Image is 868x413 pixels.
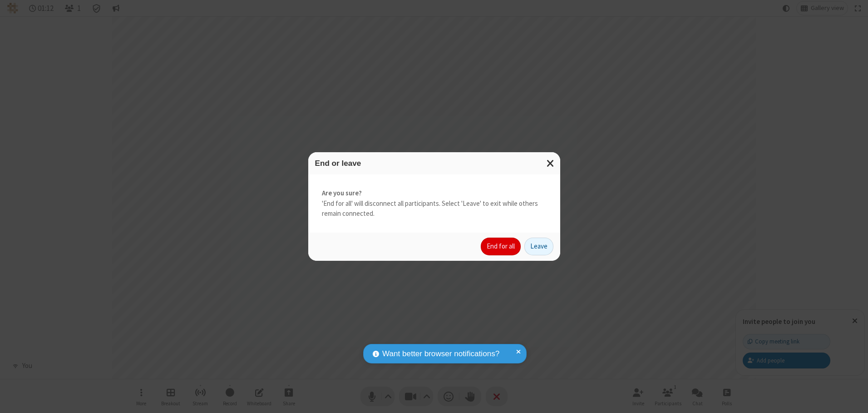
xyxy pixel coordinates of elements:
h3: End or leave [315,159,553,168]
button: Leave [524,238,553,256]
strong: Are you sure? [322,188,547,199]
button: End for all [481,238,521,256]
button: Close modal [541,152,560,174]
div: 'End for all' will disconnect all participants. Select 'Leave' to exit while others remain connec... [308,174,560,233]
span: Want better browser notifications? [382,348,499,360]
